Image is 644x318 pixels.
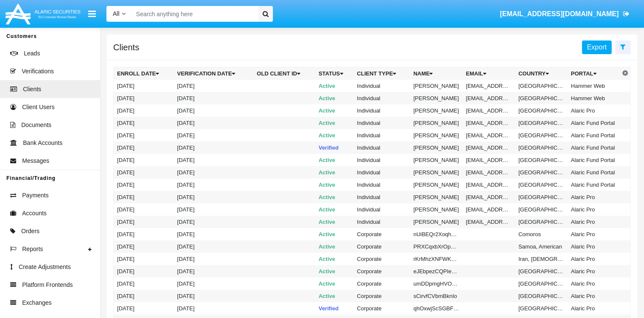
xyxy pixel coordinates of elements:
[462,203,515,216] td: [EMAIL_ADDRESS][DOMAIN_NAME]
[174,203,253,216] td: [DATE]
[353,117,410,129] td: Individual
[315,117,353,129] td: Active
[353,104,410,117] td: Individual
[515,265,567,278] td: [GEOGRAPHIC_DATA]
[174,240,253,253] td: [DATE]
[4,1,82,26] img: Logo image
[410,104,462,117] td: [PERSON_NAME]
[114,142,174,154] td: [DATE]
[410,142,462,154] td: [PERSON_NAME]
[353,290,410,302] td: Corporate
[174,104,253,117] td: [DATE]
[515,228,567,240] td: Comoros
[567,104,620,117] td: Alaric Pro
[410,67,462,80] th: Name
[567,302,620,315] td: Alaric Pro
[315,253,353,265] td: Active
[114,253,174,265] td: [DATE]
[114,240,174,253] td: [DATE]
[515,290,567,302] td: [GEOGRAPHIC_DATA]
[315,228,353,240] td: Active
[353,142,410,154] td: Individual
[22,280,73,289] span: Platform Frontends
[567,265,620,278] td: Alaric Pro
[23,85,41,94] span: Clients
[315,142,353,154] td: Verified
[462,92,515,104] td: [EMAIL_ADDRESS][DOMAIN_NAME]
[174,92,253,104] td: [DATE]
[21,121,52,130] span: Documents
[315,67,353,80] th: Status
[315,104,353,117] td: Active
[462,166,515,179] td: [EMAIL_ADDRESS][DOMAIN_NAME]
[114,117,174,129] td: [DATE]
[567,117,620,129] td: Alaric Fund Portal
[113,10,120,17] span: All
[315,290,353,302] td: Active
[567,80,620,92] td: Hammer Web
[515,117,567,129] td: [GEOGRAPHIC_DATA]
[114,80,174,92] td: [DATE]
[515,240,567,253] td: Samoa, American
[567,203,620,216] td: Alaric Pro
[315,166,353,179] td: Active
[114,216,174,228] td: [DATE]
[114,166,174,179] td: [DATE]
[462,80,515,92] td: [EMAIL_ADDRESS][DOMAIN_NAME]
[410,265,462,278] td: eJEbpezCQPIeqmq
[567,240,620,253] td: Alaric Pro
[410,253,462,265] td: rKrMhzXNFWKpfjK
[24,49,40,58] span: Leads
[174,80,253,92] td: [DATE]
[315,216,353,228] td: Active
[462,179,515,191] td: [EMAIL_ADDRESS][DOMAIN_NAME]
[515,191,567,203] td: [GEOGRAPHIC_DATA]
[315,179,353,191] td: Active
[114,203,174,216] td: [DATE]
[462,191,515,203] td: [EMAIL_ADDRESS][DOMAIN_NAME]
[567,166,620,179] td: Alaric Fund Portal
[114,179,174,191] td: [DATE]
[174,179,253,191] td: [DATE]
[567,290,620,302] td: Alaric Pro
[353,216,410,228] td: Individual
[515,154,567,166] td: [GEOGRAPHIC_DATA]
[567,216,620,228] td: Alaric Pro
[353,179,410,191] td: Individual
[353,278,410,290] td: Corporate
[515,142,567,154] td: [GEOGRAPHIC_DATA]
[253,67,315,80] th: Old Client Id
[462,67,515,80] th: Email
[410,228,462,240] td: nUiBEQr2XoqhZkE
[515,253,567,265] td: Iran, [DEMOGRAPHIC_DATA] Republic of
[353,228,410,240] td: Corporate
[114,67,174,80] th: Enroll date
[410,191,462,203] td: [PERSON_NAME]
[462,142,515,154] td: [EMAIL_ADDRESS][DOMAIN_NAME]
[113,44,139,51] h5: Clients
[410,278,462,290] td: umDDpmgHVOarlPc
[106,9,132,18] a: All
[315,92,353,104] td: Active
[567,179,620,191] td: Alaric Fund Portal
[515,216,567,228] td: [GEOGRAPHIC_DATA]
[21,227,40,236] span: Orders
[114,278,174,290] td: [DATE]
[22,156,49,165] span: Messages
[410,92,462,104] td: [PERSON_NAME]
[462,117,515,129] td: [EMAIL_ADDRESS][DOMAIN_NAME]
[353,240,410,253] td: Corporate
[353,92,410,104] td: Individual
[174,253,253,265] td: [DATE]
[22,245,43,254] span: Reports
[500,10,618,17] span: [EMAIL_ADDRESS][DOMAIN_NAME]
[353,129,410,142] td: Individual
[410,117,462,129] td: [PERSON_NAME]
[567,154,620,166] td: Alaric Fund Portal
[410,129,462,142] td: [PERSON_NAME]
[114,92,174,104] td: [DATE]
[567,142,620,154] td: Alaric Fund Portal
[353,80,410,92] td: Individual
[462,216,515,228] td: [EMAIL_ADDRESS][DOMAIN_NAME]
[114,265,174,278] td: [DATE]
